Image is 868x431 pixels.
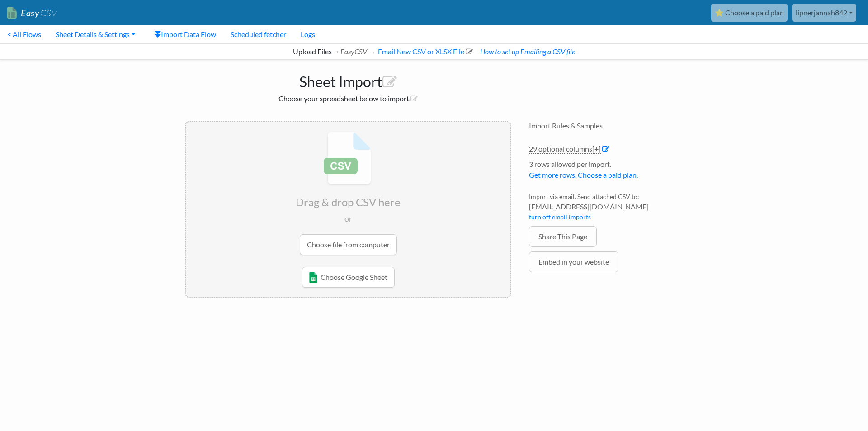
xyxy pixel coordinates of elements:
[39,7,57,19] span: CSV
[529,121,683,130] h4: Import Rules & Samples
[479,47,575,56] a: How to set up Emailing a CSV file
[529,171,638,179] a: Get more rows. Choose a paid plan.
[48,25,142,43] a: Sheet Details & Settings
[147,25,223,43] a: Import Data Flow
[185,94,511,103] h2: Choose your spreadsheet below to import.
[529,226,597,247] a: Share This Page
[592,144,601,153] span: [+]
[293,25,322,43] a: Logs
[792,4,856,22] a: lipnerjannah842
[185,69,511,90] h1: Sheet Import
[529,251,618,272] a: Embed in your website
[529,201,683,212] span: [EMAIL_ADDRESS][DOMAIN_NAME]
[529,192,683,226] li: Import via email. Send attached CSV to:
[340,47,376,56] i: EasyCSV →
[223,25,293,43] a: Scheduled fetcher
[302,267,395,288] a: Choose Google Sheet
[377,47,473,56] a: Email New CSV or XLSX File
[711,4,788,22] a: ⭐ Choose a paid plan
[7,4,57,22] a: EasyCSV
[529,159,683,185] li: 3 rows allowed per import.
[529,144,601,154] a: 29 optional columns[+]
[529,213,591,221] a: turn off email imports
